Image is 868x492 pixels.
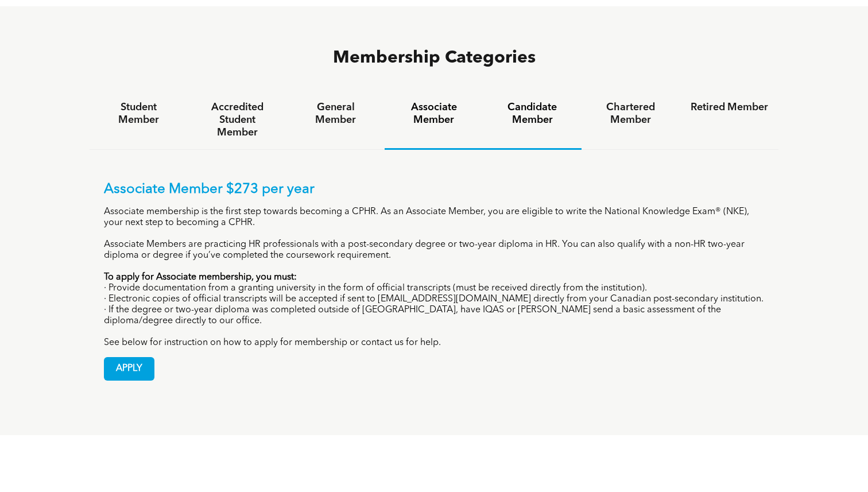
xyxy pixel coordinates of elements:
[104,181,764,198] p: Associate Member $273 per year
[592,101,669,126] h4: Chartered Member
[104,358,154,380] span: APPLY
[104,305,764,327] p: · If the degree or two-year diploma was completed outside of [GEOGRAPHIC_DATA], have IQAS or [PER...
[395,101,472,126] h4: Associate Member
[104,207,764,228] p: Associate membership is the first step towards becoming a CPHR. As an Associate Member, you are e...
[104,338,764,348] p: See below for instruction on how to apply for membership or contact us for help.
[104,239,764,261] p: Associate Members are practicing HR professionals with a post-secondary degree or two-year diplom...
[494,101,571,126] h4: Candidate Member
[104,294,764,305] p: · Electronic copies of official transcripts will be accepted if sent to [EMAIL_ADDRESS][DOMAIN_NA...
[297,101,374,126] h4: General Member
[333,49,536,67] span: Membership Categories
[100,101,177,126] h4: Student Member
[104,357,154,381] a: APPLY
[104,273,297,282] strong: To apply for Associate membership, you must:
[198,101,276,139] h4: Accredited Student Member
[691,101,768,114] h4: Retired Member
[104,283,764,294] p: · Provide documentation from a granting university in the form of official transcripts (must be r...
